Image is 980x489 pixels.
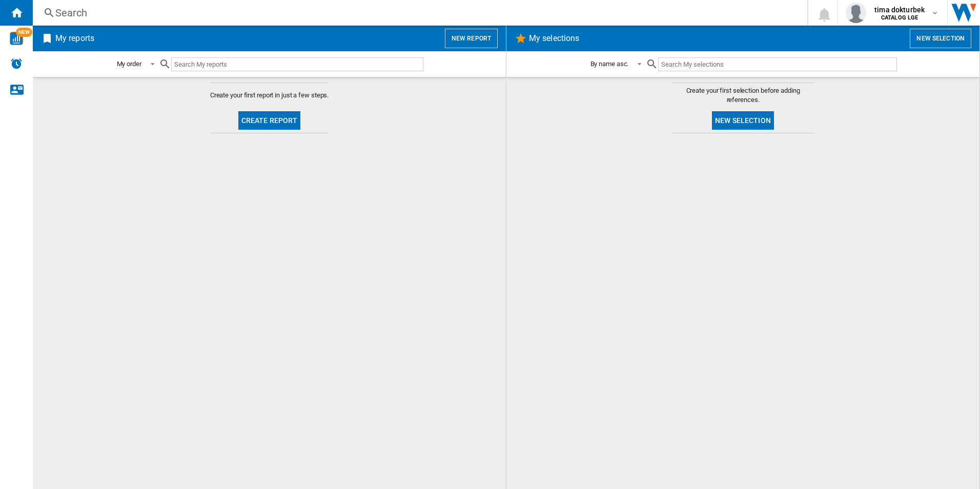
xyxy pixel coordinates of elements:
[16,28,32,37] span: NEW
[527,29,581,48] h2: My selections
[712,111,774,130] button: New selection
[874,5,925,15] span: tima dokturbek
[658,57,896,71] input: Search My selections
[117,60,141,68] div: My order
[210,91,329,100] span: Create your first report in just a few steps.
[10,32,23,45] img: wise-card.svg
[53,29,96,48] h2: My reports
[10,57,23,70] img: alerts-logo.svg
[238,111,301,130] button: Create report
[671,86,815,105] span: Create your first selection before adding references.
[881,14,918,21] b: CATALOG LGE
[910,29,971,48] button: New selection
[846,3,866,23] img: profile.jpg
[590,60,629,68] div: By name asc.
[445,29,498,48] button: New report
[171,57,423,71] input: Search My reports
[55,6,781,20] div: Search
